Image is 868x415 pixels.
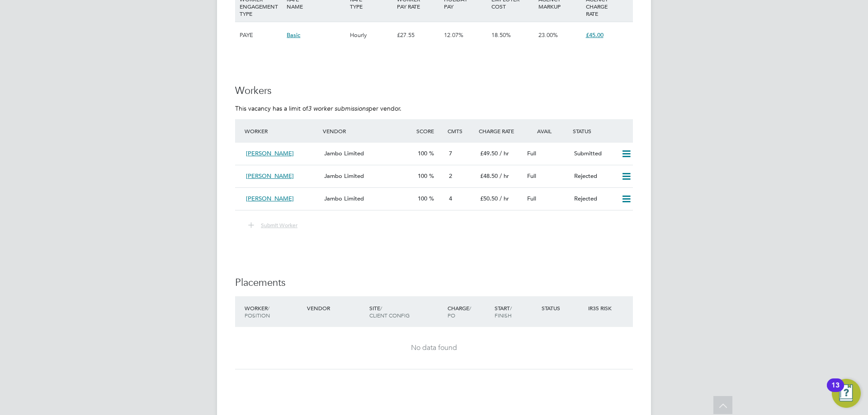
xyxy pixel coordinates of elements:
span: [PERSON_NAME] [246,172,294,180]
span: £45.00 [586,31,604,39]
span: Full [527,195,536,202]
span: 7 [449,149,452,157]
span: / Position [245,304,270,319]
span: 23.00% [538,31,558,39]
div: Vendor [305,300,367,316]
span: / Finish [495,304,512,319]
div: Rejected [571,169,618,184]
h3: Workers [235,84,633,98]
div: Score [414,123,445,139]
div: Charge Rate [476,123,524,139]
div: Status [571,123,633,139]
span: Jambo Limited [324,149,364,157]
div: Vendor [321,123,414,139]
span: [PERSON_NAME] [246,149,294,157]
div: Charge [445,300,492,323]
span: £49.50 [480,149,498,157]
span: £48.50 [480,172,498,180]
span: Full [527,172,536,180]
span: 2 [449,172,452,180]
span: 100 [418,149,427,157]
span: Jambo Limited [324,172,364,180]
div: Status [539,300,586,316]
div: Site [367,300,445,323]
span: / hr [500,149,509,157]
span: 12.07% [444,31,463,39]
div: Worker [242,123,321,139]
span: / Client Config [369,304,410,319]
div: Hourly [348,22,395,48]
div: PAYE [237,22,284,48]
span: 18.50% [491,31,511,39]
span: / PO [448,304,471,319]
div: Start [492,300,539,323]
div: Avail [524,123,571,139]
div: No data found [244,343,624,353]
div: £27.55 [395,22,442,48]
em: 3 worker submissions [308,104,368,112]
span: [PERSON_NAME] [246,195,294,202]
div: Rejected [571,191,618,206]
button: Open Resource Center, 13 new notifications [832,379,861,408]
span: Submit Worker [261,221,297,228]
span: Basic [287,31,300,39]
h3: Placements [235,276,633,289]
span: / hr [500,195,509,202]
span: Jambo Limited [324,195,364,202]
span: 4 [449,195,452,202]
span: / hr [500,172,509,180]
div: Submitted [571,146,618,161]
div: Cmts [445,123,476,139]
span: Full [527,149,536,157]
span: 100 [418,172,427,180]
div: 13 [831,385,840,397]
p: This vacancy has a limit of per vendor. [235,104,633,112]
span: £50.50 [480,195,498,202]
button: Submit Worker [242,219,305,231]
div: IR35 Risk [586,300,617,316]
div: Worker [242,300,305,323]
span: 100 [418,195,427,202]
